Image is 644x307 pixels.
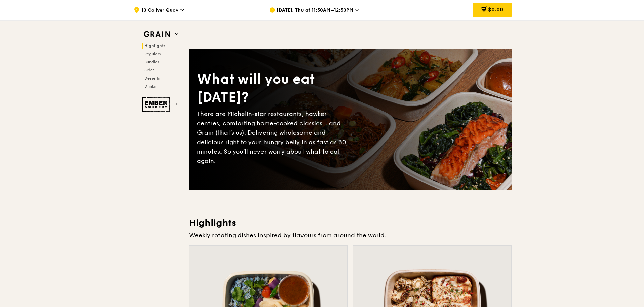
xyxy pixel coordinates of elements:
img: Grain web logo [142,28,172,40]
span: Sides [144,68,154,72]
div: What will you eat [DATE]? [197,70,350,106]
span: Regulars [144,52,161,56]
span: [DATE], Thu at 11:30AM–12:30PM [277,7,353,14]
span: 10 Collyer Quay [141,7,178,14]
span: Drinks [144,84,156,89]
span: Desserts [144,76,160,81]
span: Highlights [144,43,166,48]
span: $0.00 [488,6,503,13]
div: There are Michelin-star restaurants, hawker centres, comforting home-cooked classics… and Grain (... [197,109,350,166]
span: Bundles [144,60,159,64]
h3: Highlights [189,217,512,229]
img: Ember Smokery web logo [142,97,172,112]
div: Weekly rotating dishes inspired by flavours from around the world. [189,231,512,240]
